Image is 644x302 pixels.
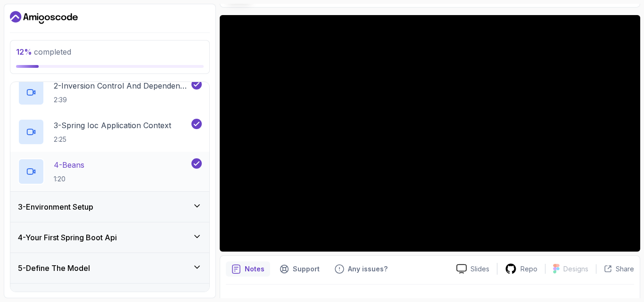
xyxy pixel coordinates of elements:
button: 2-Inversion Control And Dependency Injection2:39 [18,79,202,106]
p: 1:20 [54,174,84,184]
p: Any issues? [348,264,388,274]
span: completed [16,47,71,57]
iframe: 1 - IntelliJ and Toolbox [220,15,640,252]
button: notes button [226,261,270,277]
a: Dashboard [10,10,78,25]
p: Repo [520,264,537,274]
button: 5-Define The Model [10,253,209,283]
p: Share [616,264,634,274]
button: Support button [274,261,325,277]
h3: 3 - Environment Setup [18,201,93,212]
button: 3-Environment Setup [10,192,209,222]
p: 2:39 [54,95,190,105]
p: 2:25 [54,135,171,144]
p: 4 - Beans [54,159,84,171]
button: 4-Your First Spring Boot Api [10,222,209,253]
p: Support [293,264,320,274]
span: 12 % [16,47,32,57]
h3: 4 - Your First Spring Boot Api [18,232,117,243]
p: Notes [245,264,264,274]
a: Slides [449,264,497,274]
button: Feedback button [329,261,393,277]
p: Slides [471,264,489,274]
p: 2 - Inversion Control And Dependency Injection [54,80,190,91]
button: 3-Spring Ioc Application Context2:25 [18,119,202,145]
a: Repo [497,263,545,275]
h3: 5 - Define The Model [18,262,90,274]
button: Share [596,264,634,274]
button: 4-Beans1:20 [18,158,202,185]
p: 3 - Spring Ioc Application Context [54,120,171,131]
p: Designs [563,264,588,274]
